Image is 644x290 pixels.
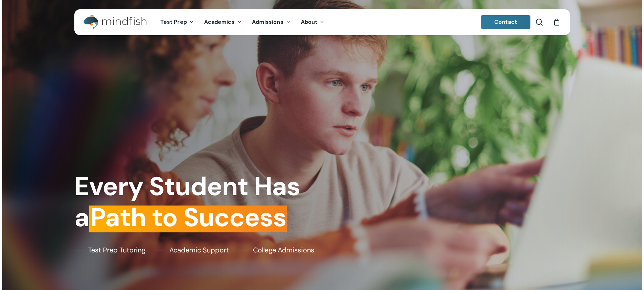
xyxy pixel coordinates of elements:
[199,19,247,25] a: Academics
[204,18,235,26] span: Academics
[296,19,330,25] a: About
[74,9,570,35] header: Main Menu
[74,171,317,233] h1: Every Student Has a
[89,201,287,234] em: Path to Success
[160,18,187,26] span: Test Prep
[599,244,634,280] iframe: Chatbot
[156,245,229,255] a: Academic Support
[239,245,314,255] a: College Admissions
[155,19,199,25] a: Test Prep
[301,18,318,26] span: About
[253,245,314,255] span: College Admissions
[247,19,296,25] a: Admissions
[169,245,229,255] span: Academic Support
[494,18,517,26] span: Contact
[252,18,284,26] span: Admissions
[481,15,530,29] a: Contact
[88,245,145,255] span: Test Prep Tutoring
[155,9,329,35] nav: Main Menu
[553,18,561,26] a: Cart
[74,245,145,255] a: Test Prep Tutoring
